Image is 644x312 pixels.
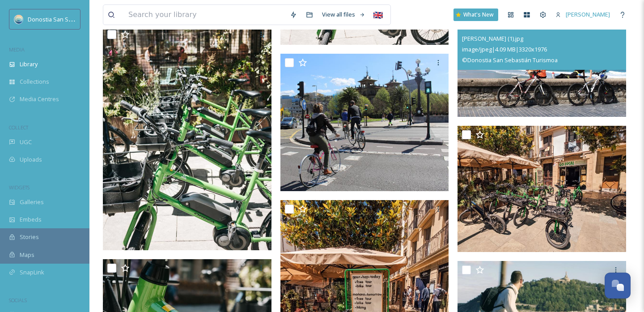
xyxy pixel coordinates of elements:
[9,46,25,53] span: MEDIA
[20,233,39,241] span: Stories
[605,273,631,299] button: Open Chat
[318,6,370,23] a: View all files
[28,15,118,23] span: Donostia San Sebastián Turismoa
[453,9,498,21] a: What's New
[14,15,23,24] img: images.jpeg
[551,6,614,23] a: [PERSON_NAME]
[9,184,30,191] span: WIDGETS
[20,215,42,224] span: Embeds
[124,5,285,25] input: Search your library
[462,45,547,53] span: image/jpeg | 4.09 MB | 3320 x 1976
[20,138,32,146] span: UGC
[20,268,44,277] span: SnapLink
[9,124,28,131] span: COLLECT
[20,60,38,68] span: Library
[9,297,27,303] span: SOCIALS
[566,10,610,18] span: [PERSON_NAME]
[370,7,386,23] div: 🇬🇧
[280,54,449,191] img: visita-guiada-cristina-enea 002.jpg
[103,26,271,250] img: San Sebastian x Finding Alexx (72).jpg
[20,155,42,164] span: Uploads
[20,251,34,259] span: Maps
[20,77,49,86] span: Collections
[20,95,59,103] span: Media Centres
[20,198,44,206] span: Galleries
[458,126,626,252] img: San Sebastian x Finding Alexx (11).jpg
[462,56,558,64] span: © Donostia San Sebastián Turismoa
[462,34,523,43] span: [PERSON_NAME] (1).jpg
